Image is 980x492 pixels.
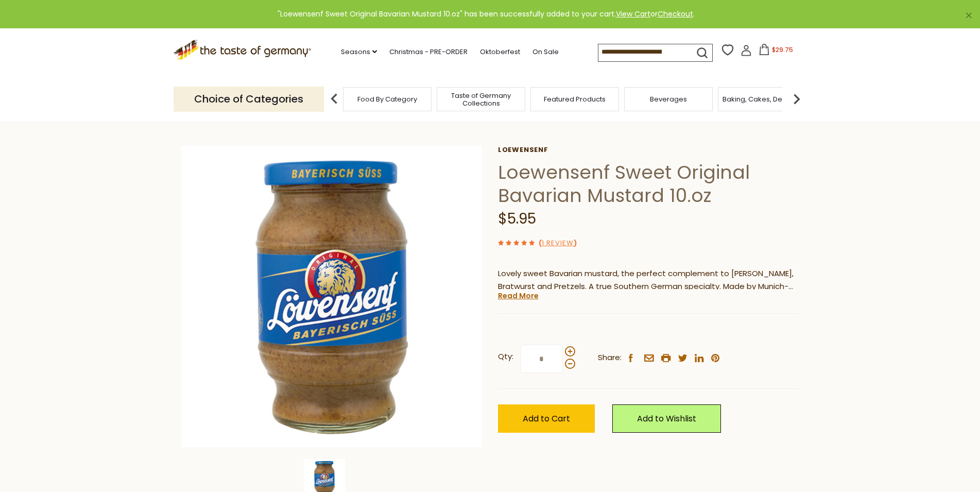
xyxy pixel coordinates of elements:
a: Oktoberfest [480,46,520,58]
a: Home [299,114,320,124]
a: Food By Category [357,95,417,103]
img: next arrow [786,89,807,109]
a: Seasons [341,46,377,58]
input: Qty: [521,345,563,373]
a: Taste of Germany Collections [440,92,522,107]
a: Loewensenf [498,146,799,154]
p: Choice of Categories [174,87,324,112]
a: Featured Products [544,95,606,103]
span: $5.95 [498,209,536,229]
a: Add to Wishlist [612,404,721,433]
span: ( ) [539,238,577,248]
a: Read More [498,291,539,301]
img: Loewensenf Sweet Original Bavarian Mustard 10.oz [181,146,483,447]
div: "Loewensenf Sweet Original Bavarian Mustard 10.oz" has been successfully added to your cart. or . [8,8,964,20]
span: Share: [598,351,622,364]
p: Lovely sweet Bavarian mustard, the perfect complement to [PERSON_NAME], Bratwurst and Pretzels. A... [498,267,799,293]
a: Oktoberfest Foods [387,114,466,124]
a: View Cart [616,9,650,19]
span: Add to Cart [523,413,570,425]
a: Checkout [658,9,693,19]
a: Christmas - PRE-ORDER [389,46,468,58]
a: 1 Review [542,238,574,249]
a: Oktoberfest [328,114,379,124]
strong: Qty: [498,350,513,363]
a: On Sale [532,46,559,58]
span: $29.75 [772,45,793,54]
a: × [966,12,972,19]
a: Baking, Cakes, Desserts [723,95,802,103]
h1: Loewensenf Sweet Original Bavarian Mustard 10.oz [498,161,799,207]
a: Loewensenf Sweet Original Bavarian Mustard 10.oz [473,114,681,124]
button: Add to Cart [498,404,595,433]
a: Beverages [650,95,687,103]
img: previous arrow [324,89,345,109]
button: $29.75 [754,44,798,59]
